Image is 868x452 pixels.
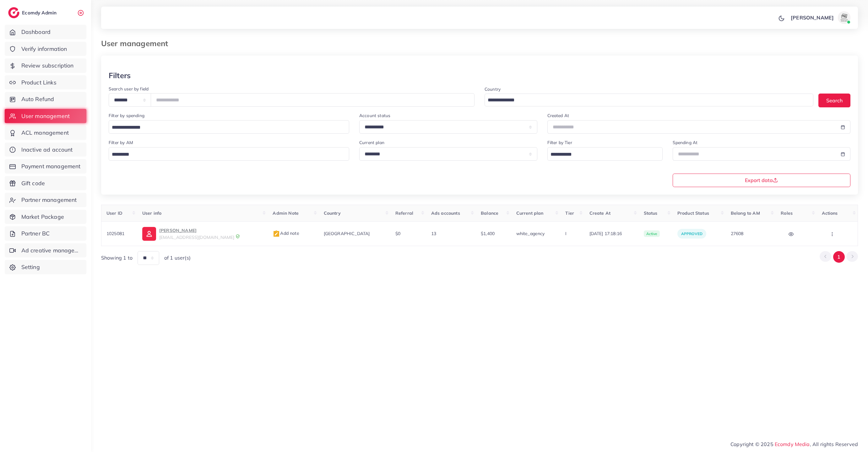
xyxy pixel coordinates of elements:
a: Product Links [5,75,86,90]
div: Search for option [547,147,663,161]
span: approved [681,231,703,236]
span: Referral [395,210,413,216]
span: $1,400 [481,231,495,236]
a: Review subscription [5,58,86,73]
img: admin_note.cdd0b510.svg [273,230,280,238]
label: Spending At [673,139,698,146]
label: Filter by AM [109,139,133,146]
span: 1025081 [106,231,124,236]
span: Create At [589,210,610,216]
span: Payment management [21,162,81,170]
div: Search for option [485,94,813,106]
span: Tier [565,210,574,216]
a: User management [5,109,86,123]
span: ACL management [21,129,69,137]
span: [EMAIL_ADDRESS][DOMAIN_NAME] [159,234,234,240]
a: Dashboard [5,25,86,39]
span: Balance [481,210,498,216]
span: $0 [395,231,400,236]
button: Search [818,94,850,107]
span: User info [142,210,161,216]
input: Search for option [110,150,341,159]
span: 27608 [731,231,744,236]
span: User management [21,112,70,120]
span: Auto Refund [21,95,54,103]
span: Actions [822,210,838,216]
a: Auto Refund [5,92,86,106]
label: Account status [359,112,390,119]
span: Add note [273,230,299,236]
span: Export data [745,178,778,183]
span: Product Links [21,78,57,87]
span: Copyright © 2025 [730,440,858,448]
a: Ad creative management [5,243,86,258]
img: avatar [838,11,850,24]
span: Country [324,210,341,216]
img: logo [8,7,19,18]
span: white_agency [516,231,545,236]
a: ACL management [5,126,86,140]
input: Search for option [110,123,341,132]
label: Country [485,86,501,92]
span: User ID [106,210,122,216]
a: [PERSON_NAME]avatar [787,11,853,24]
span: [DATE] 17:18:16 [589,230,634,237]
span: Current plan [516,210,544,216]
span: , All rights Reserved [810,440,858,448]
span: Admin Note [273,210,299,216]
a: Ecomdy Media [775,441,810,447]
span: Product Status [677,210,709,216]
span: 13 [431,231,436,236]
label: Created At [547,112,569,119]
span: [GEOGRAPHIC_DATA] [324,231,370,236]
ul: Pagination [820,251,858,263]
img: 9CAL8B2pu8EFxCJHYAAAAldEVYdGRhdGU6Y3JlYXRlADIwMjItMTItMDlUMDQ6NTg6MzkrMDA6MDBXSlgLAAAAJXRFWHRkYXR... [236,234,240,239]
a: Payment management [5,159,86,174]
label: Search user by field [109,86,149,92]
a: Partner BC [5,226,86,241]
span: Setting [21,263,40,271]
span: Ad creative management [21,246,82,255]
a: Inactive ad account [5,143,86,157]
span: I [565,231,567,236]
div: Search for option [109,120,349,134]
h3: Filters [109,71,131,80]
span: Roles [781,210,793,216]
h3: User management [101,39,173,48]
span: Review subscription [21,62,74,70]
h2: Ecomdy Admin [22,10,58,16]
p: [PERSON_NAME] [159,227,234,234]
a: [PERSON_NAME][EMAIL_ADDRESS][DOMAIN_NAME] [142,227,263,240]
span: Gift code [21,179,45,187]
span: of 1 user(s) [164,254,191,261]
button: Go to page 1 [833,251,845,263]
a: Verify information [5,42,86,56]
a: Market Package [5,210,86,224]
span: Showing 1 to [101,254,133,261]
label: Filter by Tier [547,139,572,146]
label: Filter by spending [109,112,144,119]
button: Export data [673,174,851,187]
div: Search for option [109,147,349,161]
span: Dashboard [21,28,51,36]
label: Current plan [359,139,384,146]
span: Partner management [21,196,77,204]
a: Gift code [5,176,86,191]
span: Verify information [21,45,67,53]
input: Search for option [486,95,805,105]
span: Ads accounts [431,210,460,216]
a: Partner management [5,193,86,207]
span: Inactive ad account [21,146,73,154]
span: Partner BC [21,229,50,238]
img: ic-user-info.36bf1079.svg [142,227,156,241]
span: Status [644,210,658,216]
p: [PERSON_NAME] [791,14,834,21]
a: Setting [5,260,86,274]
a: logoEcomdy Admin [8,7,58,18]
span: Belong to AM [731,210,760,216]
span: active [644,230,660,237]
span: Market Package [21,213,64,221]
input: Search for option [548,150,654,159]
